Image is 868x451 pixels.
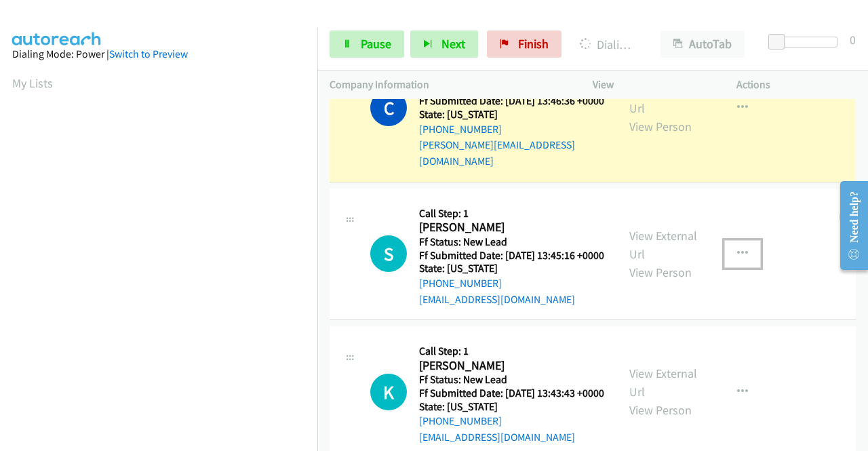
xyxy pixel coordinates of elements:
[419,358,600,374] h2: [PERSON_NAME]
[370,374,407,410] h1: K
[580,35,636,54] p: Dialing [PERSON_NAME]
[419,123,502,136] a: [PHONE_NUMBER]
[370,235,407,272] div: The call is yet to be attempted
[850,31,856,49] div: 0
[775,37,837,47] div: Delay between calls (in seconds)
[518,36,549,52] span: Finish
[419,235,604,249] h5: Ff Status: New Lead
[419,414,502,427] a: [PHONE_NUMBER]
[12,75,53,91] a: My Lists
[629,82,697,116] a: View External Url
[419,138,575,168] a: [PERSON_NAME][EMAIL_ADDRESS][DOMAIN_NAME]
[109,47,188,60] a: Switch to Preview
[419,400,604,414] h5: State: [US_STATE]
[629,228,697,262] a: View External Url
[419,94,605,108] h5: Ff Submitted Date: [DATE] 13:46:36 +0000
[419,108,605,121] h5: State: [US_STATE]
[419,277,502,290] a: [PHONE_NUMBER]
[629,119,692,134] a: View Person
[370,235,407,272] h1: S
[419,373,604,387] h5: Ff Status: New Lead
[419,345,604,358] h5: Call Step: 1
[330,77,568,93] p: Company Information
[593,77,712,93] p: View
[419,207,604,220] h5: Call Step: 1
[487,31,561,58] a: Finish
[629,366,697,399] a: View External Url
[330,31,404,58] a: Pause
[629,264,692,280] a: View Person
[736,77,856,93] p: Actions
[441,36,465,52] span: Next
[12,46,305,62] div: Dialing Mode: Power |
[370,90,407,126] h1: C
[829,172,868,279] iframe: Resource Center
[660,31,745,58] button: AutoTab
[629,402,692,418] a: View Person
[410,31,478,58] button: Next
[370,374,407,410] div: The call is yet to be attempted
[419,431,575,444] a: [EMAIL_ADDRESS][DOMAIN_NAME]
[419,387,604,400] h5: Ff Submitted Date: [DATE] 13:43:43 +0000
[361,36,391,52] span: Pause
[419,293,575,306] a: [EMAIL_ADDRESS][DOMAIN_NAME]
[419,220,600,235] h2: [PERSON_NAME]
[419,249,604,262] h5: Ff Submitted Date: [DATE] 13:45:16 +0000
[419,262,604,275] h5: State: [US_STATE]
